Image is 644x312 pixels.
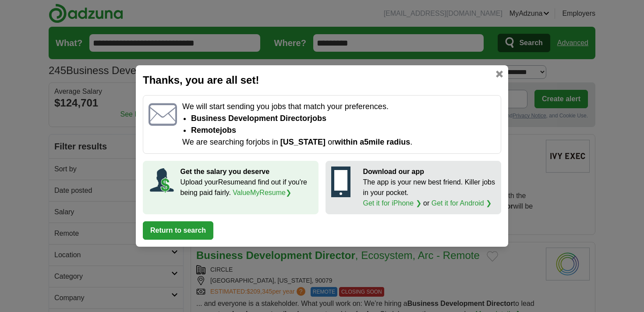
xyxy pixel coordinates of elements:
[182,101,495,113] p: We will start sending you jobs that match your preferences.
[191,124,495,136] li: Remote jobs
[191,113,495,124] li: Business Development Director jobs
[363,177,496,209] p: The app is your new best friend. Killer jobs in your pocket. or
[180,177,313,198] p: Upload your Resume and find out if you're being paid fairly.
[363,167,496,177] p: Download our app
[432,199,492,207] a: Get it for Android ❯
[182,136,495,148] p: We are searching for jobs in or .
[143,221,213,240] button: Return to search
[233,189,291,196] a: ValueMyResume❯
[335,138,410,146] span: within a 5 mile radius
[143,72,501,88] h2: Thanks, you are all set!
[363,199,421,207] a: Get it for iPhone ❯
[280,138,326,146] span: [US_STATE]
[180,167,313,177] p: Get the salary you deserve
